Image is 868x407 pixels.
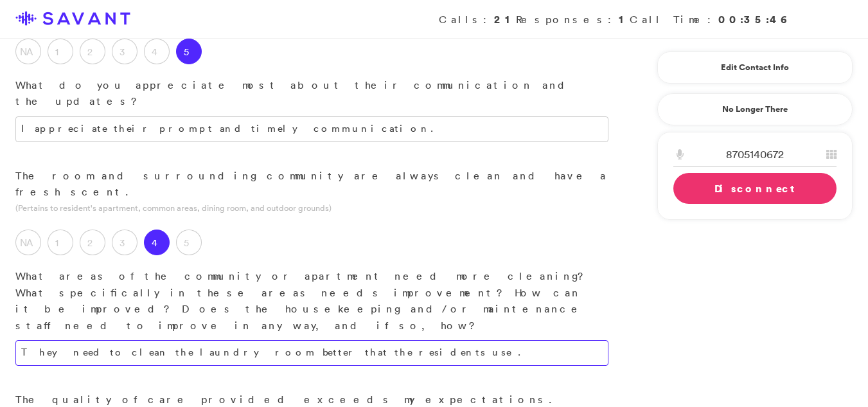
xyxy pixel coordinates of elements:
[112,230,137,255] label: 3
[176,39,202,64] label: 5
[673,57,837,78] a: Edit Contact Info
[176,230,202,255] label: 5
[619,12,630,26] strong: 1
[15,230,41,255] label: NA
[48,39,73,64] label: 1
[15,77,608,110] p: What do you appreciate most about their communication and the updates?
[112,39,137,64] label: 3
[15,268,608,334] p: What areas of the community or apartment need more cleaning? What specifically in these areas nee...
[494,12,516,26] strong: 21
[80,39,105,64] label: 2
[80,230,105,255] label: 2
[15,168,608,201] p: The room and surrounding community are always clean and have a fresh scent.
[144,39,170,64] label: 4
[718,12,788,26] strong: 00:35:46
[657,93,853,125] a: No Longer There
[673,173,837,204] a: Disconnect
[15,39,41,64] label: NA
[48,230,73,255] label: 1
[144,230,170,255] label: 4
[15,202,608,214] p: (Pertains to resident's apartment, common areas, dining room, and outdoor grounds)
